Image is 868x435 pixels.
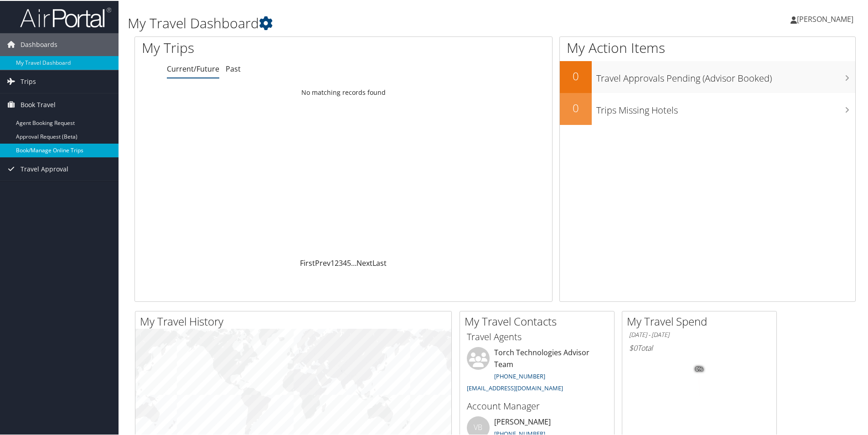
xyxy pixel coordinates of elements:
[467,330,607,342] h3: Travel Agents
[140,313,451,328] h2: My Travel History
[21,32,57,55] span: Dashboards
[560,60,855,92] a: 0Travel Approvals Pending (Advisor Booked)
[21,69,36,92] span: Trips
[627,313,776,328] h2: My Travel Spend
[343,257,347,267] a: 4
[462,346,612,395] li: Torch Technologies Advisor Team
[331,257,335,267] a: 1
[629,342,637,352] span: $0
[135,83,552,100] td: No matching records found
[560,67,592,83] h2: 0
[347,257,351,267] a: 5
[21,93,56,115] span: Book Travel
[20,6,111,27] img: airportal-logo.png
[300,257,315,267] a: First
[226,63,241,73] a: Past
[790,5,863,32] a: [PERSON_NAME]
[315,257,331,267] a: Prev
[21,157,68,180] span: Travel Approval
[467,383,563,391] a: [EMAIL_ADDRESS][DOMAIN_NAME]
[560,92,855,124] a: 0Trips Missing Hotels
[372,257,387,267] a: Last
[467,399,607,412] h3: Account Manager
[596,67,855,84] h3: Travel Approvals Pending (Advisor Booked)
[339,257,343,267] a: 3
[629,342,770,352] h6: Total
[696,366,703,371] tspan: 0%
[596,98,855,116] h3: Trips Missing Hotels
[167,63,219,73] a: Current/Future
[356,257,372,267] a: Next
[465,313,614,328] h2: My Travel Contacts
[797,13,853,23] span: [PERSON_NAME]
[494,371,545,379] a: [PHONE_NUMBER]
[351,257,356,267] span: …
[629,330,770,338] h6: [DATE] - [DATE]
[142,37,372,57] h1: My Trips
[560,99,592,115] h2: 0
[335,257,339,267] a: 2
[128,13,618,32] h1: My Travel Dashboard
[560,37,855,57] h1: My Action Items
